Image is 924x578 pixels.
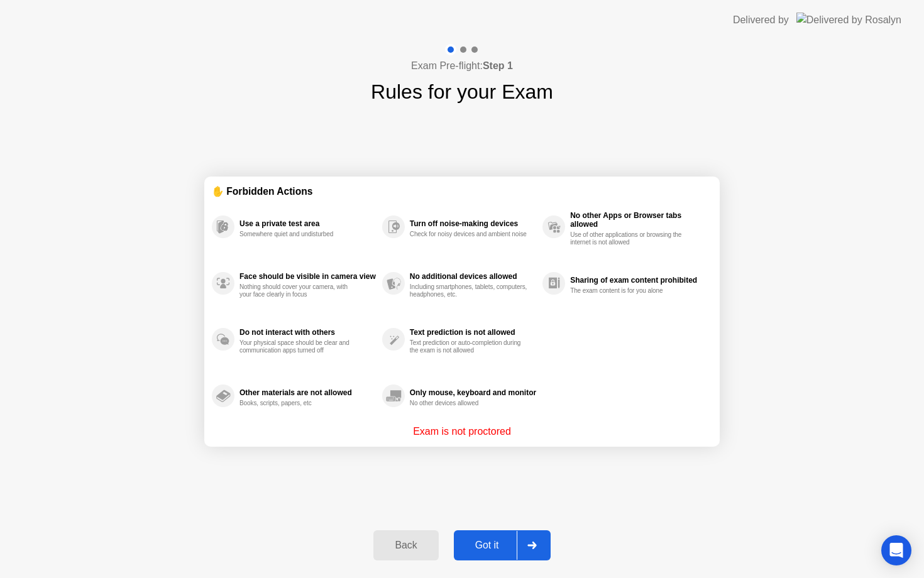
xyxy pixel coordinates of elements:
[239,400,358,407] div: Books, scripts, papers, etc
[454,530,551,560] button: Got it
[239,272,376,281] div: Face should be visible in camera view
[413,424,511,439] p: Exam is not proctored
[881,535,911,565] div: Open Intercom Messenger
[373,530,438,560] button: Back
[239,231,358,238] div: Somewhere quiet and undisturbed
[570,211,706,229] div: No other Apps or Browser tabs allowed
[410,328,536,337] div: Text prediction is not allowed
[570,231,689,246] div: Use of other applications or browsing the internet is not allowed
[239,339,358,354] div: Your physical space should be clear and communication apps turned off
[570,276,706,285] div: Sharing of exam content prohibited
[239,219,376,228] div: Use a private test area
[570,287,689,295] div: The exam content is for you alone
[410,388,536,397] div: Only mouse, keyboard and monitor
[458,540,517,551] div: Got it
[410,231,529,238] div: Check for noisy devices and ambient noise
[377,540,434,551] div: Back
[212,184,712,199] div: ✋ Forbidden Actions
[733,13,789,28] div: Delivered by
[411,58,513,74] h4: Exam Pre-flight:
[371,77,553,107] h1: Rules for your Exam
[483,60,513,71] b: Step 1
[239,283,358,298] div: Nothing should cover your camera, with your face clearly in focus
[239,388,376,397] div: Other materials are not allowed
[410,400,529,407] div: No other devices allowed
[796,13,901,27] img: Delivered by Rosalyn
[410,219,536,228] div: Turn off noise-making devices
[239,328,376,337] div: Do not interact with others
[410,272,536,281] div: No additional devices allowed
[410,339,529,354] div: Text prediction or auto-completion during the exam is not allowed
[410,283,529,298] div: Including smartphones, tablets, computers, headphones, etc.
